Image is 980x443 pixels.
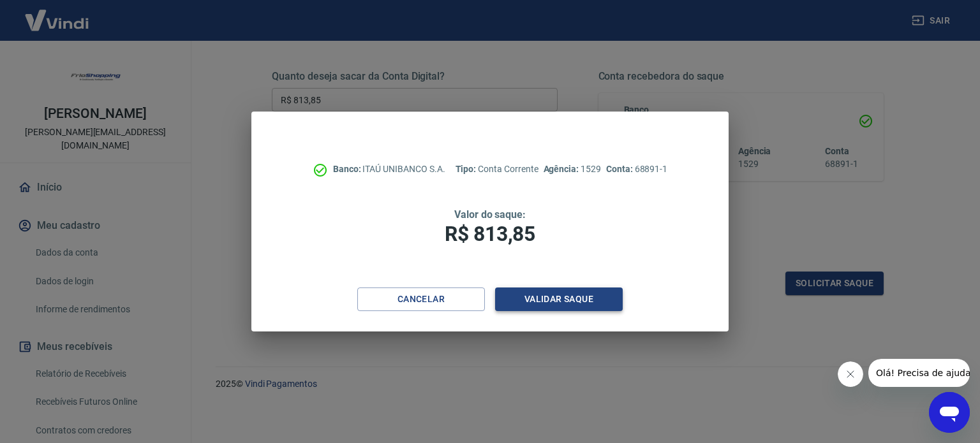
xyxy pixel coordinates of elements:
[454,208,526,221] span: Valor do saque:
[333,164,363,174] span: Banco:
[544,163,601,176] p: 1529
[606,163,667,176] p: 68891-1
[445,222,535,246] span: R$ 813,85
[333,163,445,176] p: ITAÚ UNIBANCO S.A.
[929,392,970,433] iframe: Botão para abrir a janela de mensagens
[8,9,107,19] span: Olá! Precisa de ajuda?
[544,164,581,174] span: Agência:
[456,163,538,176] p: Conta Corrente
[495,287,623,311] button: Validar saque
[357,287,485,311] button: Cancelar
[606,164,635,174] span: Conta:
[456,164,479,174] span: Tipo:
[838,361,863,387] iframe: Fechar mensagem
[868,359,970,387] iframe: Mensagem da empresa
